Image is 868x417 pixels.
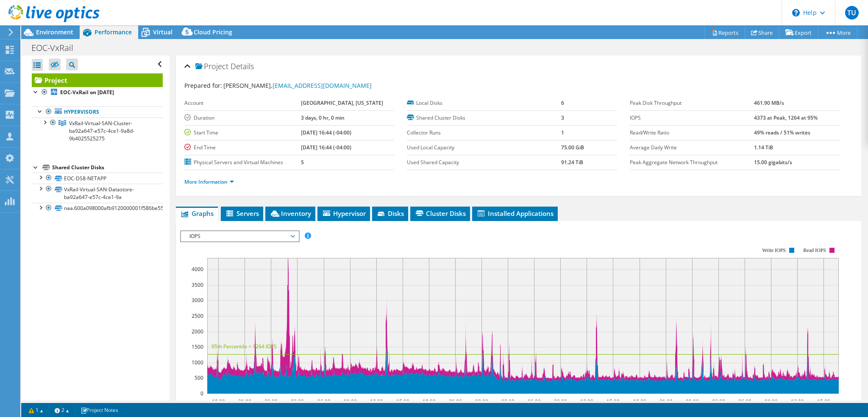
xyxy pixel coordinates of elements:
[195,62,228,71] span: Project
[264,398,277,405] text: 00:00
[273,81,372,90] a: [EMAIL_ADDRESS][DOMAIN_NAME]
[407,99,561,107] label: Local Disks
[407,158,561,167] label: Used Shared Capacity
[554,398,567,405] text: 09:00
[225,209,259,218] span: Servers
[754,99,784,106] b: 461.90 MB/s
[184,99,301,107] label: Account
[180,209,214,218] span: Graphs
[184,158,301,167] label: Physical Servers and Virtual Machines
[501,398,514,405] text: 03:00
[192,266,203,273] text: 4000
[407,114,561,122] label: Shared Cluster Disks
[606,398,619,405] text: 15:00
[754,144,773,151] b: 1.14 TiB
[184,129,301,137] label: Start Time
[192,312,203,319] text: 2500
[764,398,777,405] text: 09:00
[712,398,725,405] text: 03:00
[184,178,234,185] a: More Information
[290,398,303,405] text: 03:00
[211,398,225,405] text: 18:00
[745,26,779,39] a: Share
[211,343,277,350] text: 95th Percentile = 1264 IOPS
[23,405,49,415] a: 1
[704,26,745,39] a: Reports
[32,173,163,184] a: EOC-DS8-NETAPP
[448,398,462,405] text: 21:00
[561,144,584,151] b: 75.00 GiB
[270,209,311,218] span: Inventory
[561,114,564,121] b: 3
[301,129,351,136] b: [DATE] 16:44 (-04:00)
[153,28,172,36] span: Virtual
[818,26,857,39] a: More
[630,114,754,122] label: IOPS
[561,99,564,106] b: 6
[754,159,792,166] b: 15.00 gigabits/s
[32,87,163,98] a: EOC-VxRail on [DATE]
[527,398,540,405] text: 06:00
[580,398,593,405] text: 12:00
[192,328,203,335] text: 2000
[301,144,351,151] b: [DATE] 16:44 (-04:00)
[475,398,488,405] text: 00:00
[32,73,163,87] a: Project
[754,129,810,136] b: 49% reads / 51% writes
[407,143,561,152] label: Used Local Capacity
[28,43,86,53] h1: EOC-VxRail
[630,158,754,167] label: Peak Aggregate Network Throughput
[32,106,163,118] a: Hypervisors
[301,159,304,166] b: 5
[685,398,698,405] text: 00:00
[422,398,435,405] text: 18:00
[200,390,203,397] text: 0
[407,129,561,137] label: Collector Runs
[75,405,124,415] a: Project Notes
[49,405,75,415] a: 2
[633,398,646,405] text: 18:00
[32,203,163,214] a: naa.600a098000afb9120000001f586be55b
[184,143,301,152] label: End Time
[376,209,404,218] span: Disks
[195,374,203,381] text: 500
[192,281,203,288] text: 3500
[322,209,366,218] span: Hypervisor
[754,114,818,121] b: 4373 at Peak, 1264 at 95%
[192,343,203,350] text: 1500
[36,28,73,36] span: Environment
[659,398,672,405] text: 21:00
[762,247,786,253] text: Write IOPS
[32,184,163,202] a: VxRail-Virtual-SAN-Datastore-ba92a647-e57c-4ce1-9a
[779,26,818,39] a: Export
[185,231,294,241] span: IOPS
[370,398,383,405] text: 12:00
[194,28,232,36] span: Cloud Pricing
[803,247,826,253] text: Read IOPS
[231,61,254,71] span: Details
[317,398,330,405] text: 06:00
[184,114,301,122] label: Duration
[192,359,203,366] text: 1000
[476,209,554,218] span: Installed Applications
[561,129,564,136] b: 1
[52,162,163,173] div: Shared Cluster Disks
[561,159,583,166] b: 91.24 TiB
[738,398,751,405] text: 06:00
[60,89,114,96] b: EOC-VxRail on [DATE]
[223,81,372,90] span: [PERSON_NAME],
[32,118,163,144] a: VxRail-Virtual-SAN-Cluster-ba92a647-e57c-4ce1-9a8d-9b4025525275
[95,28,132,36] span: Performance
[630,129,754,137] label: Read/Write Ratio
[792,9,800,17] svg: \n
[790,398,804,405] text: 12:00
[192,297,203,304] text: 3000
[396,398,409,405] text: 15:00
[630,143,754,152] label: Average Daily Write
[415,209,466,218] span: Cluster Disks
[343,398,356,405] text: 09:00
[301,114,345,121] b: 3 days, 0 hr, 0 min
[301,99,383,106] b: [GEOGRAPHIC_DATA], [US_STATE]
[238,398,251,405] text: 21:00
[817,398,830,405] text: 15:00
